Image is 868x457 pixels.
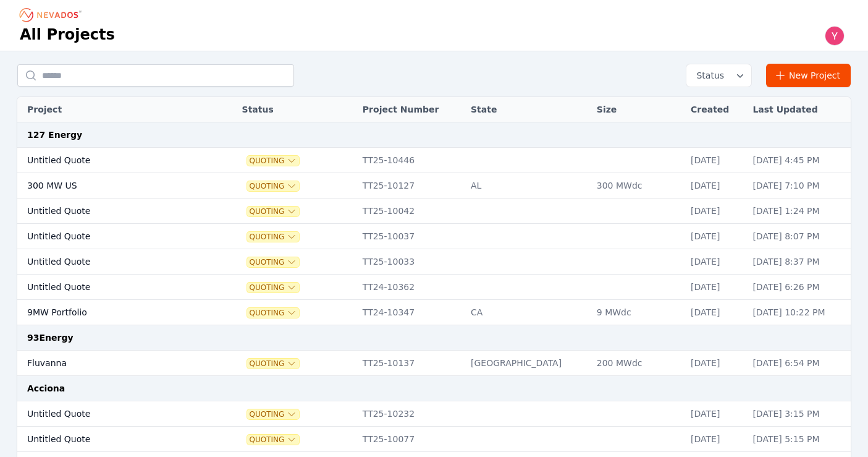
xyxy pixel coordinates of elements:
[591,173,685,199] td: 300 MWdc
[20,5,85,25] nav: Breadcrumb
[247,207,300,216] button: Quoting
[465,97,591,122] th: State
[247,257,300,267] button: Quoting
[17,199,206,224] td: Untitled Quote
[17,376,851,401] td: Acciona
[17,325,851,351] td: 93Energy
[17,224,206,249] td: Untitled Quote
[356,351,465,376] td: TT25-10137
[356,427,465,452] td: TT25-10077
[17,351,206,376] td: Fluvanna
[17,173,851,199] tr: 300 MW USQuotingTT25-10127AL300 MWdc[DATE][DATE] 7:10 PM
[356,199,465,224] td: TT25-10042
[247,409,300,419] button: Quoting
[247,435,300,445] button: Quoting
[17,401,851,427] tr: Untitled QuoteQuotingTT25-10232[DATE][DATE] 3:15 PM
[591,351,685,376] td: 200 MWdc
[356,224,465,249] td: TT25-10037
[17,427,851,452] tr: Untitled QuoteQuotingTT25-10077[DATE][DATE] 5:15 PM
[17,97,206,122] th: Project
[20,25,115,45] h1: All Projects
[17,249,851,275] tr: Untitled QuoteQuotingTT25-10033[DATE][DATE] 8:37 PM
[685,249,746,275] td: [DATE]
[17,148,206,173] td: Untitled Quote
[17,224,851,249] tr: Untitled QuoteQuotingTT25-10037[DATE][DATE] 8:07 PM
[465,300,591,325] td: CA
[746,199,851,224] td: [DATE] 1:24 PM
[17,148,851,173] tr: Untitled QuoteQuotingTT25-10446[DATE][DATE] 4:45 PM
[465,173,591,199] td: AL
[825,26,845,46] img: Yoni Bennett
[591,300,685,325] td: 9 MWdc
[17,401,206,427] td: Untitled Quote
[17,173,206,199] td: 300 MW US
[685,148,746,173] td: [DATE]
[746,249,851,275] td: [DATE] 8:37 PM
[356,401,465,427] td: TT25-10232
[685,300,746,325] td: [DATE]
[247,308,300,318] button: Quoting
[236,97,356,122] th: Status
[17,199,851,224] tr: Untitled QuoteQuotingTT25-10042[DATE][DATE] 1:24 PM
[247,232,300,242] button: Quoting
[685,173,746,199] td: [DATE]
[465,351,591,376] td: [GEOGRAPHIC_DATA]
[685,427,746,452] td: [DATE]
[746,427,851,452] td: [DATE] 5:15 PM
[17,300,206,325] td: 9MW Portfolio
[17,122,851,148] td: 127 Energy
[247,181,300,191] button: Quoting
[746,97,851,122] th: Last Updated
[356,275,465,300] td: TT24-10362
[17,275,851,300] tr: Untitled QuoteQuotingTT24-10362[DATE][DATE] 6:26 PM
[17,351,851,376] tr: FluvannaQuotingTT25-10137[GEOGRAPHIC_DATA]200 MWdc[DATE][DATE] 6:54 PM
[247,156,300,166] button: Quoting
[356,249,465,275] td: TT25-10033
[766,64,851,87] a: New Project
[685,97,746,122] th: Created
[685,199,746,224] td: [DATE]
[746,351,851,376] td: [DATE] 6:54 PM
[746,401,851,427] td: [DATE] 3:15 PM
[746,300,851,325] td: [DATE] 10:22 PM
[356,173,465,199] td: TT25-10127
[17,427,206,452] td: Untitled Quote
[17,300,851,325] tr: 9MW PortfolioQuotingTT24-10347CA9 MWdc[DATE][DATE] 10:22 PM
[685,401,746,427] td: [DATE]
[685,275,746,300] td: [DATE]
[17,249,206,275] td: Untitled Quote
[356,148,465,173] td: TT25-10446
[691,69,724,82] span: Status
[17,275,206,300] td: Untitled Quote
[247,283,300,293] button: Quoting
[356,300,465,325] td: TT24-10347
[746,224,851,249] td: [DATE] 8:07 PM
[746,173,851,199] td: [DATE] 7:10 PM
[591,97,685,122] th: Size
[247,359,300,369] button: Quoting
[746,148,851,173] td: [DATE] 4:45 PM
[356,97,465,122] th: Project Number
[686,64,751,87] button: Status
[746,275,851,300] td: [DATE] 6:26 PM
[685,224,746,249] td: [DATE]
[685,351,746,376] td: [DATE]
